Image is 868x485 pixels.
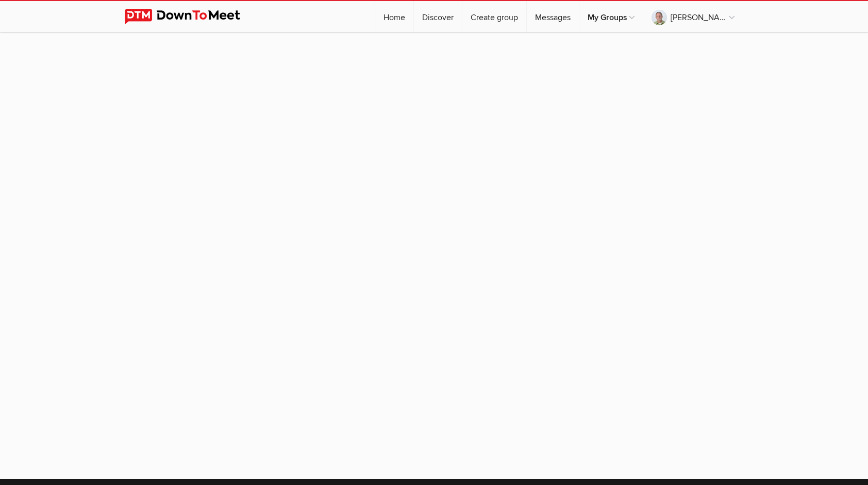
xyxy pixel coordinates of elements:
[125,9,256,24] img: DownToMeet
[414,1,462,32] a: Discover
[643,1,743,32] a: [PERSON_NAME]-Capture
[375,1,413,32] a: Home
[462,1,526,32] a: Create group
[579,1,643,32] a: My Groups
[527,1,579,32] a: Messages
